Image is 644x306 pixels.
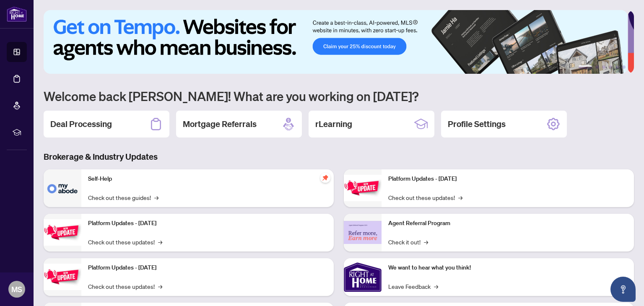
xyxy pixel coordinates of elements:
h2: rLearning [315,118,352,130]
a: Check it out!→ [388,237,428,246]
p: Platform Updates - [DATE] [88,263,327,272]
p: Platform Updates - [DATE] [388,174,627,184]
img: Platform Updates - June 23, 2025 [344,175,382,201]
p: Platform Updates - [DATE] [88,219,327,228]
button: 4 [609,65,612,69]
span: → [158,237,162,246]
a: Check out these updates!→ [388,193,462,202]
a: Leave Feedback→ [388,282,438,291]
span: → [154,193,158,202]
span: pushpin [320,173,330,183]
button: Open asap [610,277,636,302]
h2: Deal Processing [50,118,112,130]
h2: Mortgage Referrals [183,118,257,130]
img: Slide 0 [44,10,628,74]
button: 3 [602,65,605,69]
a: Check out these updates!→ [88,237,162,246]
span: → [158,282,162,291]
span: → [424,237,428,246]
button: 5 [615,65,619,69]
a: Check out these guides!→ [88,193,158,202]
button: 2 [595,65,599,69]
img: Self-Help [44,169,81,207]
p: Agent Referral Program [388,219,627,228]
h2: Profile Settings [448,118,506,130]
button: 6 [622,65,626,69]
h3: Brokerage & Industry Updates [44,151,634,163]
img: Platform Updates - July 21, 2025 [44,264,81,290]
button: 1 [579,65,592,69]
h1: Welcome back [PERSON_NAME]! What are you working on [DATE]? [44,88,634,104]
span: MS [11,283,22,295]
img: Platform Updates - September 16, 2025 [44,219,81,246]
a: Check out these updates!→ [88,282,162,291]
span: → [434,282,438,291]
span: → [458,193,462,202]
img: Agent Referral Program [344,221,382,244]
p: Self-Help [88,174,327,184]
img: We want to hear what you think! [344,258,382,296]
img: logo [7,6,27,22]
p: We want to hear what you think! [388,263,627,272]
